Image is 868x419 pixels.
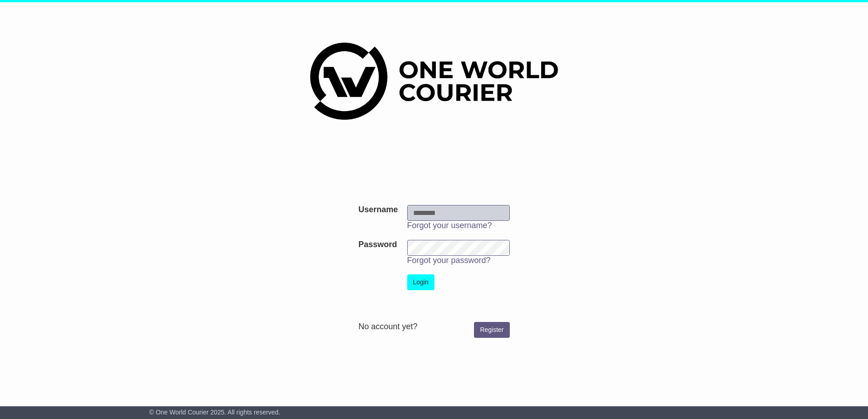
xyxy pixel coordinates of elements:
[310,43,558,120] img: One World
[407,256,491,265] a: Forgot your password?
[407,274,434,290] button: Login
[407,221,492,230] a: Forgot your username?
[474,322,509,338] a: Register
[149,409,281,416] span: © One World Courier 2025. All rights reserved.
[358,240,397,250] label: Password
[358,322,509,332] div: No account yet?
[358,205,398,215] label: Username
